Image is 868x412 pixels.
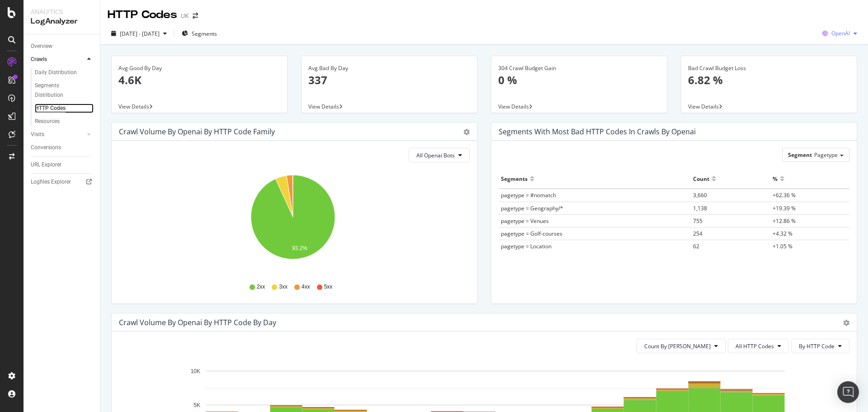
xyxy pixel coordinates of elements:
div: Visits [31,130,44,139]
p: 0 % [498,72,660,88]
button: OpenAI [819,26,861,41]
div: Resources [35,117,60,126]
span: +62.36 % [773,191,796,199]
div: LogAnalyzer [31,16,93,27]
button: Count By [PERSON_NAME] [637,339,726,353]
div: Analytics [31,7,93,16]
span: [DATE] - [DATE] [120,30,160,38]
span: By HTTP Code [799,342,835,350]
div: Conversions [31,143,61,152]
a: Crawls [31,55,85,64]
span: OpenAI [831,29,850,37]
div: HTTP Codes [35,104,66,113]
span: View Details [308,103,339,110]
span: View Details [118,103,149,110]
div: HTTP Codes [108,7,177,23]
span: Count By Day [644,342,711,350]
div: % [773,171,778,186]
div: Daily Distribution [35,68,77,77]
div: Crawl Volume by openai by HTTP Code Family [119,127,275,136]
a: Resources [35,117,94,126]
div: Overview [31,42,52,51]
span: +19.39 % [773,204,796,212]
text: 93.2% [292,245,307,251]
span: Segment [788,151,812,159]
a: Daily Distribution [35,68,94,77]
div: Avg Bad By Day [308,64,470,72]
a: Visits [31,130,85,139]
span: View Details [498,103,529,110]
div: UK [181,11,189,20]
text: 10K [191,368,200,374]
div: Bad Crawl Budget Loss [688,64,850,72]
div: Logfiles Explorer [31,177,71,187]
span: Segments [192,30,217,38]
span: View Details [688,103,719,110]
span: 1,138 [693,204,707,212]
p: 4.6K [118,72,280,88]
p: 337 [308,72,470,88]
text: 5K [193,402,200,408]
a: Conversions [31,143,94,152]
div: Segments [501,171,528,186]
span: 3,660 [693,191,707,199]
div: 304 Crawl Budget Gain [498,64,660,72]
span: 3xx [279,283,288,291]
span: pagetype = #nomatch [501,191,556,199]
div: Avg Good By Day [118,64,280,72]
a: URL Explorer [31,160,94,170]
span: All Openai Bots [416,152,455,159]
a: Logfiles Explorer [31,177,94,187]
a: HTTP Codes [35,104,94,113]
div: gear [463,129,470,135]
button: Segments [178,26,221,41]
button: [DATE] - [DATE] [108,26,170,41]
span: pagetype = Location [501,242,552,250]
button: All HTTP Codes [728,339,789,353]
span: +12.86 % [773,217,796,225]
svg: A chart. [119,170,467,275]
span: pagetype = Geography/* [501,204,563,212]
span: All HTTP Codes [736,342,774,350]
span: pagetype = Golf-courses [501,230,562,237]
span: 4xx [302,283,310,291]
button: By HTTP Code [791,339,849,353]
span: pagetype = Venues [501,217,549,225]
div: Count [693,171,709,186]
span: +1.05 % [773,242,793,250]
p: 6.82 % [688,72,850,88]
span: Pagetype [814,151,838,159]
span: 2xx [257,283,265,291]
span: +4.32 % [773,230,793,237]
div: Segments with most bad HTTP codes in Crawls by openai [499,127,696,136]
div: arrow-right-arrow-left [193,13,198,19]
a: Segments Distribution [35,81,94,100]
button: All Openai Bots [409,148,470,162]
span: 254 [693,230,703,237]
div: URL Explorer [31,160,61,170]
div: gear [843,320,849,326]
a: Overview [31,42,94,51]
div: Segments Distribution [35,81,85,100]
div: Open Intercom Messenger [837,381,859,403]
span: 62 [693,242,699,250]
div: Crawls [31,55,47,64]
div: Crawl Volume by openai by HTTP Code by Day [119,318,276,327]
span: 755 [693,217,703,225]
span: 5xx [324,283,333,291]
